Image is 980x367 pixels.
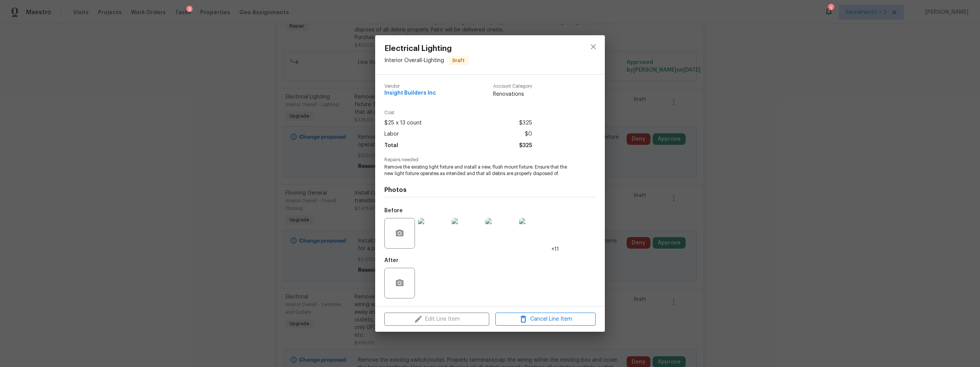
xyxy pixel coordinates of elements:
[493,84,532,89] span: Account Category
[384,90,436,96] span: Insight Builders Inc
[384,129,399,140] span: Labor
[384,164,575,177] span: Remove the existing light fixture and install a new, flush mount fixture. Ensure that the new lig...
[519,118,532,129] span: $325
[551,246,559,253] span: +11
[186,6,193,13] div: 3
[384,186,596,194] h4: Photos
[384,58,444,63] span: Interior Overall - Lighting
[384,157,596,162] span: Repairs needed
[584,38,603,56] button: close
[384,110,532,115] span: Cost
[495,313,596,326] button: Cancel Line Item
[384,84,436,89] span: Vendor
[384,44,469,53] span: Electrical Lighting
[519,140,532,151] span: $325
[828,5,833,12] div: 1
[493,90,532,98] span: Renovations
[384,140,398,151] span: Total
[384,118,422,129] span: $25 x 13 count
[449,57,468,64] span: Draft
[498,315,593,324] span: Cancel Line Item
[525,129,532,140] span: $0
[384,258,399,263] h5: After
[384,208,403,213] h5: Before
